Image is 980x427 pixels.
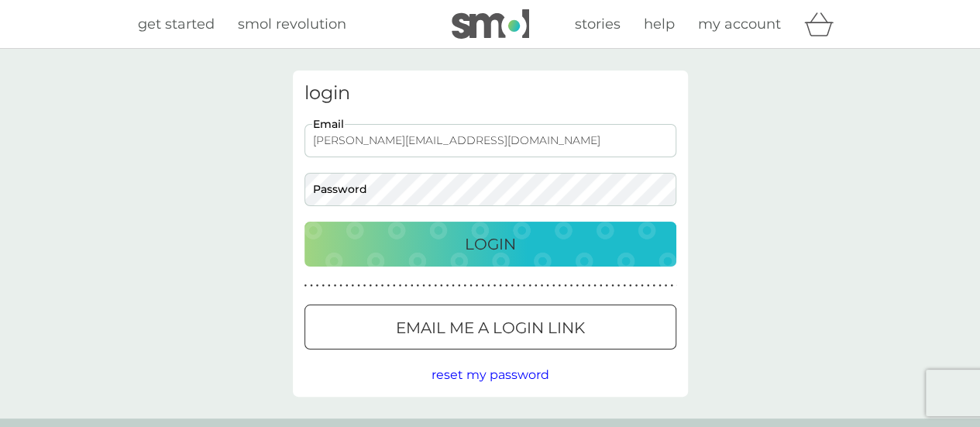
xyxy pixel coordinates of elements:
p: ● [428,282,432,290]
p: ● [487,282,490,290]
p: ● [357,282,360,290]
h3: login [304,82,676,105]
p: ● [665,282,668,290]
p: ● [576,282,579,290]
p: ● [458,282,461,290]
p: ● [546,282,549,290]
p: ● [481,282,484,290]
span: my account [698,15,781,33]
p: ● [369,282,372,290]
p: ● [558,282,561,290]
span: reset my password [432,367,549,382]
p: ● [517,282,520,290]
p: ● [523,282,526,290]
p: ● [570,282,573,290]
p: ● [541,282,544,290]
p: ● [528,282,531,290]
p: ● [641,282,644,290]
p: ● [399,282,402,290]
p: ● [629,282,632,290]
p: ● [593,282,597,290]
p: ● [652,282,655,290]
button: Login [304,222,676,267]
p: ● [452,282,455,290]
span: stories [575,15,621,33]
p: ● [411,282,414,290]
p: ● [328,282,331,290]
p: ● [493,282,497,290]
p: ● [381,282,384,290]
p: ● [535,282,538,290]
a: get started [138,13,215,36]
a: smol revolution [238,13,346,36]
p: ● [463,282,466,290]
p: ● [476,282,479,290]
p: ● [611,282,614,290]
a: my account [698,13,781,36]
p: ● [623,282,626,290]
p: ● [339,282,342,290]
div: basket [804,9,843,40]
span: smol revolution [238,15,346,33]
span: get started [138,15,215,33]
p: ● [605,282,608,290]
img: smol [452,9,529,39]
p: ● [404,282,407,290]
p: ● [322,282,325,290]
p: ● [505,282,508,290]
p: ● [352,282,355,290]
p: ● [670,282,673,290]
p: ● [658,282,662,290]
span: help [644,15,675,33]
p: ● [446,282,449,290]
p: ● [304,282,308,290]
a: help [644,13,675,36]
p: Email me a login link [396,315,585,340]
p: ● [375,282,378,290]
p: ● [416,282,419,290]
p: ● [647,282,650,290]
p: ● [434,282,437,290]
p: ● [564,282,567,290]
p: ● [600,282,603,290]
p: ● [440,282,443,290]
p: ● [316,282,319,290]
p: ● [617,282,621,290]
p: ● [511,282,514,290]
p: Login [465,232,516,257]
p: ● [635,282,638,290]
p: ● [334,282,337,290]
p: ● [363,282,366,290]
p: ● [310,282,313,290]
p: ● [393,282,396,290]
p: ● [346,282,349,290]
p: ● [582,282,585,290]
button: Email me a login link [304,305,676,350]
p: ● [387,282,390,290]
p: ● [422,282,425,290]
button: reset my password [432,365,549,385]
p: ● [588,282,591,290]
p: ● [552,282,555,290]
a: stories [575,13,621,36]
p: ● [469,282,473,290]
p: ● [499,282,502,290]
